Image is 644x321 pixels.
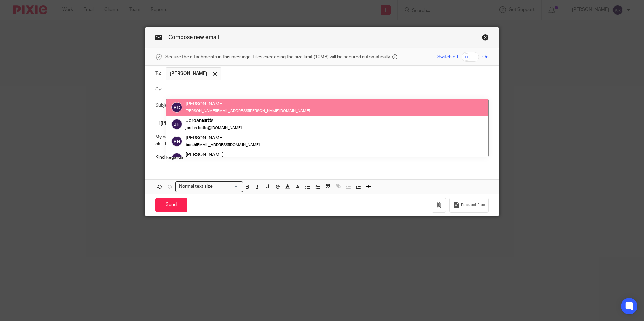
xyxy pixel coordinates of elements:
[171,102,182,113] img: svg%3E
[155,134,489,147] p: My name is [PERSON_NAME] and I am one of the accountants at [GEOGRAPHIC_DATA]. Unfortunately [PER...
[215,183,239,190] input: Search for option
[186,143,260,147] small: [EMAIL_ADDRESS][DOMAIN_NAME]
[186,118,242,124] div: Jordan s
[177,183,214,190] span: Normal text size
[155,120,489,127] p: Hi [PERSON_NAME],
[186,109,310,113] small: [PERSON_NAME][EMAIL_ADDRESS][PERSON_NAME][DOMAIN_NAME]
[186,151,260,158] div: [PERSON_NAME]
[449,198,488,213] button: Request files
[155,86,163,93] label: Cc:
[171,119,182,130] img: svg%3E
[186,126,242,130] small: jordan. s@[DOMAIN_NAME]
[186,101,310,107] div: [PERSON_NAME]
[482,34,489,43] a: Close this dialog window
[482,53,489,60] span: On
[186,143,196,147] em: ben.h
[155,70,163,77] label: To:
[155,154,489,161] p: Kind Regards
[186,135,260,141] div: [PERSON_NAME]
[171,153,182,164] img: svg%3E
[175,181,243,192] div: Search for option
[437,53,458,60] span: Switch off
[155,102,173,109] label: Subject:
[198,126,205,130] em: bett
[171,136,182,147] img: svg%3E
[202,118,211,123] em: Bett
[165,53,391,60] span: Secure the attachments in this message. Files exceeding the size limit (10MB) will be secured aut...
[168,35,219,40] span: Compose new email
[170,70,207,77] span: [PERSON_NAME]
[461,202,485,208] span: Request files
[155,198,187,212] input: Send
